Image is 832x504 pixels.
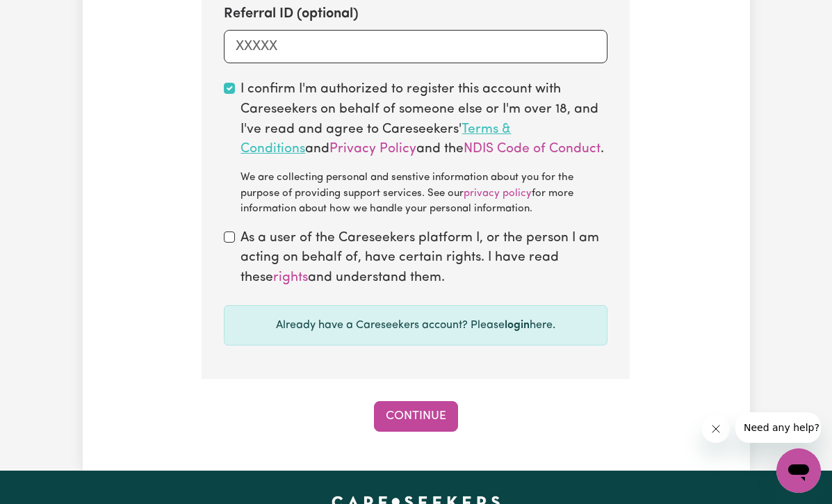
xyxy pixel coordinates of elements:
div: We are collecting personal and senstive information about you for the purpose of providing suppor... [240,170,607,218]
label: Referral ID (optional) [224,3,359,24]
iframe: Close message [702,415,730,443]
label: I confirm I'm authorized to register this account with Careseekers on behalf of someone else or I... [240,80,607,218]
a: login [505,320,530,331]
a: privacy policy [464,188,532,199]
a: NDIS Code of Conduct [464,143,601,156]
a: rights [273,271,308,284]
iframe: Button to launch messaging window [776,448,821,493]
button: Continue [374,401,458,432]
label: As a user of the Careseekers platform I, or the person I am acting on behalf of, have certain rig... [240,229,607,288]
a: Privacy Policy [329,143,416,156]
iframe: Message from company [735,412,821,443]
input: XXXXX [224,30,607,63]
div: Already have a Careseekers account? Please here. [224,305,607,346]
